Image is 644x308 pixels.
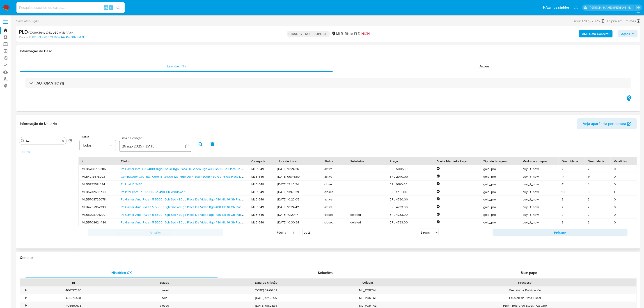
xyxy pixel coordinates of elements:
div: Processo [417,280,633,285]
div: 2 [585,165,611,173]
div: BRL 4730.00 [386,196,433,203]
div: BRL 1730.00 [386,188,433,196]
div: BRL 4733.00 [386,211,433,218]
button: AML Data Collector [579,30,613,37]
div: [DATE] 09:06:49 [210,287,322,294]
div: Preço [390,159,430,163]
div: 14 [559,173,585,180]
div: Título [121,159,245,163]
div: BRL 5005.00 [386,165,433,173]
span: Soluções [318,270,333,275]
div: [DATE] 10:29:17 [274,211,321,218]
div: 2 [585,196,611,203]
span: Eventos ( 1 ) [167,64,186,69]
div: buy_it_now [519,219,559,226]
div: closed [321,181,347,188]
a: Computador Cpu Intel Core I5 12400f 12a 16gb Ddr4 Ssd 480gb 480 Gb 16 Gb Placa De Video 1gb [121,174,258,179]
div: 0 [611,173,637,180]
div: • [25,288,27,292]
button: search-icon [114,5,123,11]
span: 2 [308,230,310,235]
div: Vendidas [614,159,634,163]
div: active [321,165,347,173]
div: BRL 4733.00 [386,203,433,211]
div: 1 [611,188,637,196]
div: 2 [585,211,611,218]
button: Anterior [88,229,223,236]
div: 406618531 [28,294,119,302]
div: Criou: 12/09/2025 [572,18,605,24]
div: active [321,173,347,180]
div: [DATE] 10:24:26 [274,165,321,173]
div: 41 [559,181,585,188]
div: [DATE] 10:30:34 [274,219,321,226]
span: Veja aparência por pessoa [583,118,626,129]
div: AUTOMATIC (1) [25,78,631,88]
div: Hora de início [277,159,318,163]
div: deleted [347,219,387,226]
div: BRL 1690.00 [386,181,433,188]
span: Ações [621,30,630,37]
span: Ações [480,64,490,69]
div: 0 [611,196,637,203]
div: active [321,196,347,203]
div: gold_pro [480,219,520,226]
div: Tipo de listagem [484,159,516,163]
div: 2 [585,219,611,226]
button: 26 ago 2025 - [DATE] [119,141,191,152]
button: common.sort_by [80,140,116,151]
h3: AUTOMATIC (1) [37,81,64,86]
div: 0 [611,211,637,218]
div: 9 [585,188,611,196]
span: - [605,18,607,24]
div: closed [321,211,347,218]
span: Bate-papo [520,270,537,275]
span: Histórico CX [111,270,132,275]
div: • [25,303,27,308]
a: Pc Gamer Amd Ryzen 5 5500 16gb Ssd 480gb Placa De Video 8gb 480 Gb 16 Gb Placa De Video 8gb [121,220,264,225]
div: [DATE] 10:23:05 [274,196,321,203]
div: buy_it_now [519,181,559,188]
div: Origem [325,280,410,285]
div: gold_pro [480,165,520,173]
div: MLB1649 [248,219,274,226]
h1: Informação do Usuário [20,122,57,126]
div: gold_pro [480,196,520,203]
div: MLB1649 [248,196,274,203]
div: ML_PORTAL [322,294,413,302]
div: [DATE] 13:40:29 [274,188,321,196]
span: # Q0noGqnbaXkddGCwNIeiVVcx [28,30,73,35]
div: 0 [611,219,637,226]
div: id [82,159,115,163]
div: MLB1649 [248,188,274,196]
div: MLB1649 [248,211,274,218]
div: Estado [122,280,207,285]
div: closed [321,188,347,196]
div: hold [119,294,210,302]
span: Atalhos rápidos [545,5,570,10]
a: Pc Intel I5 3470 [121,182,143,186]
p: emerson.gomes@mercadopago.com.br [589,5,635,10]
div: Categoria [251,159,271,163]
div: Aceita Mercado Pago [437,159,477,163]
div: [DATE] 10:24:42 [274,203,321,211]
div: • [25,296,27,300]
h1: Contatos [20,255,637,260]
span: s [110,5,112,10]
div: 2 [585,203,611,211]
a: 62d53bc7671f13d82ac44245e30129a1 [32,35,84,39]
span: Sem atribuição [16,19,39,24]
div: BRL 4733.00 [386,219,433,226]
input: Procurar [25,139,60,143]
button: Ações [618,30,638,37]
div: Substatus [351,159,383,163]
a: Pc Gamer Amd Ryzen 5 5500 16gb Ssd 480gb Placa De Video 8gb 480 Gb 16 Gb Placa De Video 8gb [121,212,264,217]
a: Sair [636,5,641,10]
div: MLB5708701202 [79,211,118,218]
div: ML_PORTAL [322,287,413,294]
a: Notificações [574,6,578,9]
div: buy_it_now [519,188,559,196]
b: Person ID [19,35,31,39]
div: 0 [611,181,637,188]
div: Status [324,159,344,163]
